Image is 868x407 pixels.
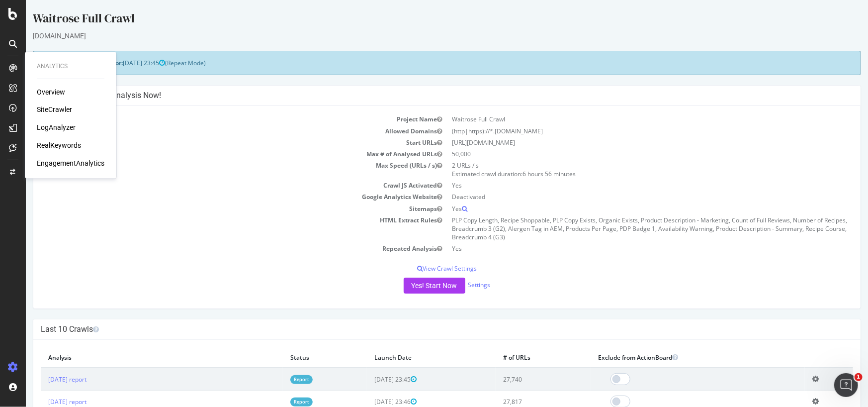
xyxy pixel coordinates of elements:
[15,347,257,368] th: Analysis
[421,203,827,214] td: Yes
[470,347,565,368] th: # of URLs
[834,373,858,397] iframe: Intercom live chat
[7,10,835,31] div: Waitrose Full Crawl
[421,113,827,125] td: Waitrose Full Crawl
[37,87,65,97] a: Overview
[421,148,827,160] td: 50,000
[421,243,827,254] td: Yes
[442,281,465,290] a: Settings
[421,125,827,137] td: (http|https)://*.[DOMAIN_NAME]
[15,148,421,160] td: Max # of Analysed URLs
[22,398,61,406] a: [DATE] report
[15,125,421,137] td: Allowed Domains
[15,264,827,273] p: View Crawl Settings
[421,137,827,148] td: [URL][DOMAIN_NAME]
[15,191,421,203] td: Google Analytics Website
[37,123,76,133] a: LogAnalyzer
[15,243,421,254] td: Repeated Analysis
[97,59,139,67] span: [DATE] 23:45
[855,373,863,381] span: 1
[497,170,550,178] span: 6 hours 56 minutes
[15,59,97,67] strong: Next Launch Scheduled for:
[37,62,104,71] div: Analytics
[15,180,421,191] td: Crawl JS Activated
[15,113,421,125] td: Project Name
[264,375,287,384] a: Report
[421,214,827,243] td: PLP Copy Length, Recipe Shoppable, PLP Copy Exists, Organic Exists, Product Description - Marketi...
[15,91,827,101] h4: Configure your New Analysis Now!
[565,347,779,368] th: Exclude from ActionBoard
[7,51,835,75] div: (Repeat Mode)
[22,375,61,384] a: [DATE] report
[421,180,827,191] td: Yes
[37,105,72,115] a: SiteCrawler
[15,203,421,214] td: Sitemaps
[7,31,835,41] div: [DOMAIN_NAME]
[264,398,287,406] a: Report
[15,137,421,148] td: Start URLs
[348,398,391,406] span: [DATE] 23:46
[37,141,81,151] a: RealKeywords
[15,214,421,243] td: HTML Extract Rules
[257,347,341,368] th: Status
[341,347,470,368] th: Launch Date
[348,375,391,384] span: [DATE] 23:45
[37,159,104,169] a: EngagementAnalytics
[15,324,827,334] h4: Last 10 Crawls
[378,278,439,294] button: Yes! Start Now
[421,160,827,180] td: 2 URLs / s Estimated crawl duration:
[421,191,827,203] td: Deactivated
[15,160,421,180] td: Max Speed (URLs / s)
[470,368,565,391] td: 27,740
